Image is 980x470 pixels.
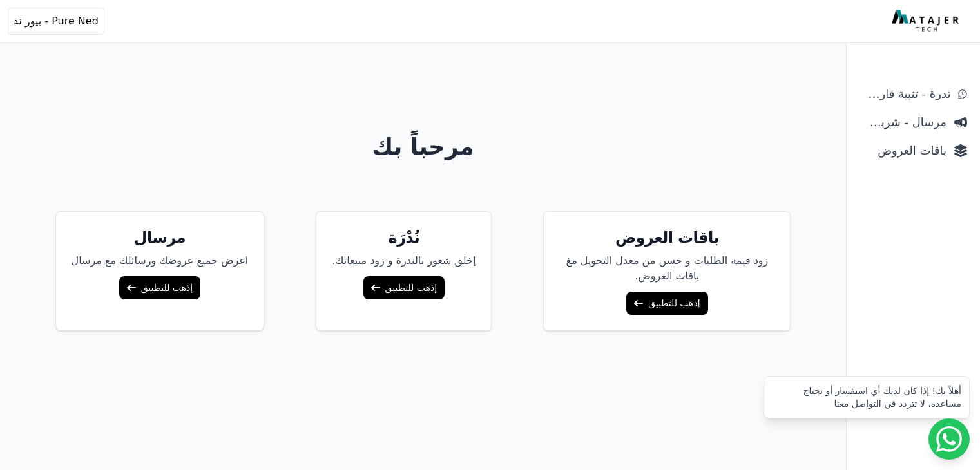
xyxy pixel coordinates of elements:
[772,384,961,410] div: أهلاً بك! إذا كان لديك أي استفسار أو تحتاج مساعدة، لا تتردد في التواصل معنا
[559,253,774,284] p: زود قيمة الطلبات و حسن من معدل التحويل مغ باقات العروض.
[119,276,200,299] a: إذهب للتطبيق
[860,142,946,160] span: باقات العروض
[559,227,774,248] h5: باقات العروض
[72,253,249,268] p: اعرض جميع عروضك ورسائلك مع مرسال
[860,85,950,103] span: ندرة - تنبية قارب علي النفاذ
[332,253,476,268] p: إخلق شعور بالندرة و زود مبيعاتك.
[332,227,476,248] h5: نُدْرَة
[14,14,99,29] span: Pure Ned - بيور ند
[892,10,962,33] img: MatajerTech Logo
[8,8,104,35] button: Pure Ned - بيور ند
[626,292,707,315] a: إذهب للتطبيق
[860,113,946,131] span: مرسال - شريط دعاية
[72,227,249,248] h5: مرسال
[363,276,445,299] a: إذهب للتطبيق
[11,134,836,160] h1: مرحباً بك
